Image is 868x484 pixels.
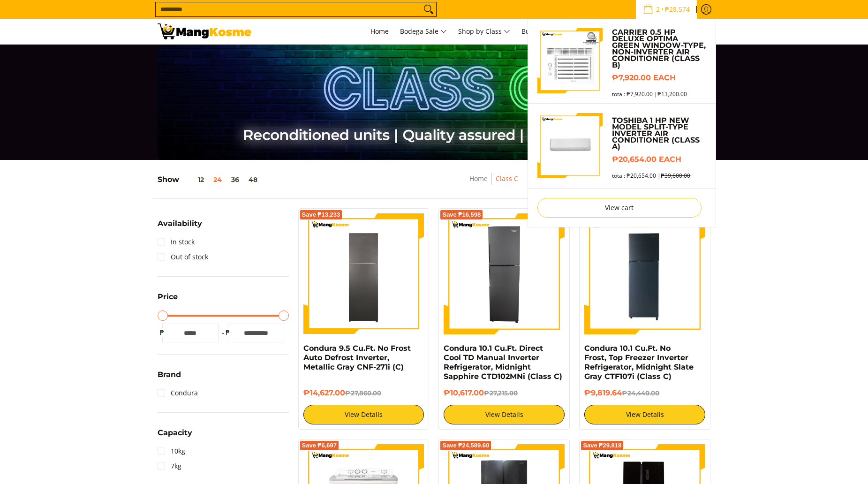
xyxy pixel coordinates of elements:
[395,19,452,44] a: Bodega Sale
[179,176,209,183] button: 12
[158,250,208,265] a: Out of stock
[444,388,565,398] h6: ₱10,617.00
[584,405,705,424] a: View Details
[612,172,690,179] span: total: ₱20,654.00 |
[458,26,510,38] span: Shop by Class
[158,293,178,308] summary: Open
[584,213,705,334] img: Condura 10.1 Cu.Ft. No Frost, Top Freezer Inverter Refrigerator, Midnight Slate Gray CTF107i (Cla...
[537,113,603,179] img: Default Title Toshiba 1 HP New Model Split-Type Inverter Air Conditioner (Class A)
[261,19,711,44] nav: Main Menu
[444,344,562,381] a: Condura 10.1 Cu.Ft. Direct Cool TD Manual Inverter Refrigerator, Midnight Sapphire CTD102MNi (Cla...
[158,429,192,437] span: Capacity
[584,344,694,381] a: Condura 10.1 Cu.Ft. No Frost, Top Freezer Inverter Refrigerator, Midnight Slate Gray CTF107i (Cla...
[158,175,262,184] h5: Show
[302,212,340,218] span: Save ₱13,233
[158,444,185,459] a: 10kg
[444,405,565,424] a: View Details
[453,19,515,44] a: Shop by Class
[345,389,381,397] del: ₱27,860.00
[612,73,706,83] h6: ₱7,920.00 each
[484,389,518,397] del: ₱27,215.00
[657,90,687,98] s: ₱13,200.00
[612,91,687,98] span: total: ₱7,920.00 |
[528,19,716,227] ul: Sub Menu
[158,293,178,301] span: Price
[366,19,393,44] a: Home
[622,389,659,397] del: ₱24,440.00
[158,234,195,250] a: In stock
[612,29,706,68] a: Carrier 0.5 HP Deluxe Optima Green Window-Type, Non-Inverter Air Conditioner (Class B)
[517,19,563,44] a: Bulk Center
[158,328,167,337] span: ₱
[583,443,621,448] span: Save ₱29,818
[400,26,447,38] span: Bodega Sale
[640,4,693,15] span: •
[209,176,226,183] button: 24
[158,220,202,227] span: Availability
[370,27,389,36] span: Home
[303,344,411,371] a: Condura 9.5 Cu.Ft. No Frost Auto Defrost Inverter, Metallic Gray CNF-271i (C)
[158,371,181,378] span: Brand
[612,155,706,164] h6: ₱20,654.00 each
[469,174,488,183] a: Home
[655,6,661,13] span: 2
[158,220,202,234] summary: Open
[537,198,702,218] a: View cart
[226,176,244,183] button: 36
[496,174,518,183] a: Class C
[158,371,181,386] summary: Open
[664,6,691,13] span: ₱28,574
[661,172,690,180] s: ₱39,600.00
[303,405,424,424] a: View Details
[302,443,337,448] span: Save ₱6,697
[584,388,705,398] h6: ₱9,819.64
[223,328,233,337] span: ₱
[303,213,424,334] img: Condura 9.5 Cu.Ft. No Frost Auto Defrost Inverter, Metallic Gray CNF-271i (C)
[412,173,576,194] nav: Breadcrumbs
[158,386,198,401] a: Condura
[303,388,424,398] h6: ₱14,627.00
[444,213,565,334] img: Condura 10.1 Cu.Ft. Direct Cool TD Manual Inverter Refrigerator, Midnight Sapphire CTD102MNi (Cla...
[158,429,192,444] summary: Open
[244,176,262,183] button: 48
[421,2,436,16] button: Search
[521,27,558,36] span: Bulk Center
[537,28,603,94] img: Default Title Carrier 0.5 HP Deluxe Optima Green Window-Type, Non-Inverter Air Conditioner (Class B)
[442,443,489,448] span: Save ₱24,589.60
[158,23,251,39] img: Class C Home &amp; Business Appliances: Up to 70% Off l Mang Kosme
[612,117,706,150] a: Toshiba 1 HP New Model Split-Type Inverter Air Conditioner (Class A)
[442,212,481,218] span: Save ₱16,598
[158,459,181,474] a: 7kg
